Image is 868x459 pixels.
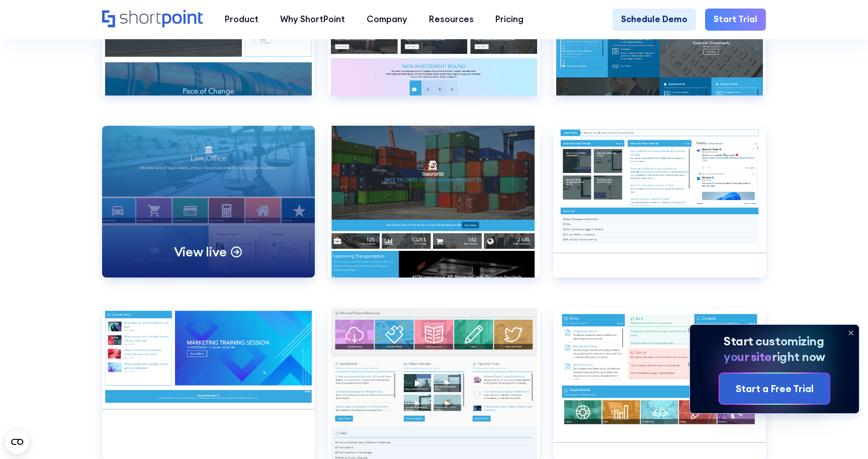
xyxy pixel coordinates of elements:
[687,342,868,459] iframe: Chat Widget
[495,13,524,26] div: Pricing
[553,126,766,295] a: Microsoft Teams Advanced
[705,9,766,30] a: Start Trial
[613,9,697,30] a: Schedule Demo
[429,13,474,26] div: Resources
[225,13,258,26] div: Product
[102,126,315,295] a: Legal 1View live
[720,374,829,404] a: Start a Free Trial
[174,243,227,260] p: View live
[214,9,269,30] a: Product
[736,382,814,396] div: Start a Free Trial
[328,126,541,295] a: Lets move Intranet
[269,9,356,30] a: Why ShortPoint
[280,13,345,26] div: Why ShortPoint
[418,9,484,30] a: Resources
[356,9,418,30] a: Company
[367,13,407,26] div: Company
[485,9,535,30] a: Pricing
[102,10,203,29] a: Home
[5,430,29,454] button: Open CMP widget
